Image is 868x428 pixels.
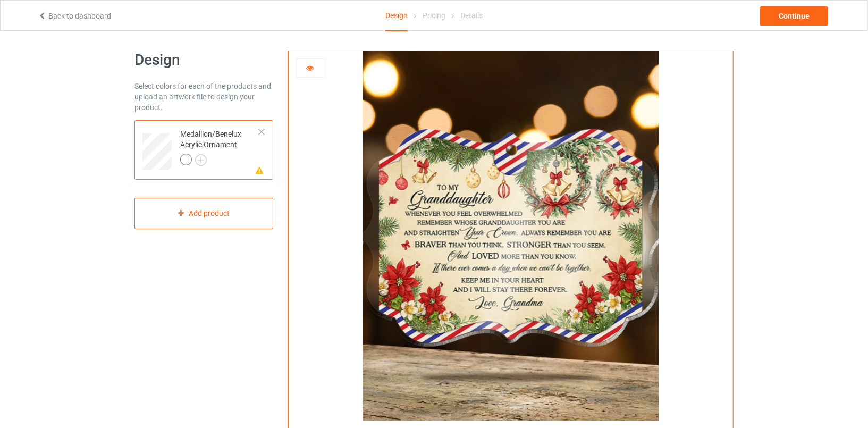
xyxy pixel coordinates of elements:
[760,6,828,26] div: Continue
[134,120,273,180] div: Medallion/Benelux Acrylic Ornament
[134,51,273,70] h1: Design
[134,81,273,113] div: Select colors for each of the products and upload an artwork file to design your product.
[180,129,259,165] div: Medallion/Benelux Acrylic Ornament
[134,198,273,229] div: Add product
[423,1,445,30] div: Pricing
[385,1,408,31] div: Design
[460,1,483,30] div: Details
[38,12,111,20] a: Back to dashboard
[195,154,207,166] img: svg+xml;base64,PD94bWwgdmVyc2lvbj0iMS4wIiBlbmNvZGluZz0iVVRGLTgiPz4KPHN2ZyB3aWR0aD0iMjJweCIgaGVpZ2...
